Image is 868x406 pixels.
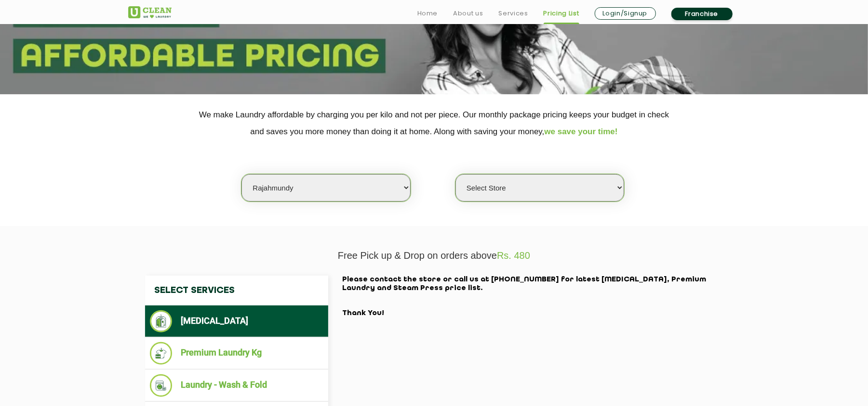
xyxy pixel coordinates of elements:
[128,6,172,18] img: UClean Laundry and Dry Cleaning
[150,310,173,332] img: Dry Cleaning
[671,8,733,20] a: Franchise
[545,127,618,136] span: we save your time!
[128,106,740,140] p: We make Laundry affordable by charging you per kilo and not per piece. Our monthly package pricin...
[453,8,483,19] a: About us
[150,342,323,365] li: Premium Laundry Kg
[497,250,530,261] span: Rs. 480
[595,7,656,20] a: Login/Signup
[150,374,173,397] img: Laundry - Wash & Fold
[498,8,528,19] a: Services
[544,8,579,19] a: Pricing List
[128,250,740,261] p: Free Pick up & Drop on orders above
[150,342,173,365] img: Premium Laundry Kg
[150,310,323,332] li: [MEDICAL_DATA]
[343,276,723,318] h2: Please contact the store or call us at [PHONE_NUMBER] for latest [MEDICAL_DATA], Premium Laundry ...
[150,374,323,397] li: Laundry - Wash & Fold
[417,8,438,19] a: Home
[145,276,328,305] h4: Select Services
